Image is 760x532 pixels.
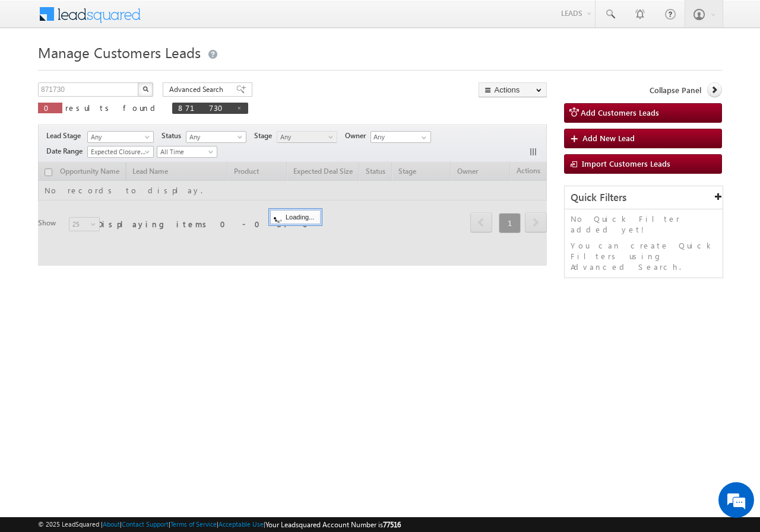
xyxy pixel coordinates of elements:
span: Owner [345,130,370,141]
p: No Quick Filter added yet! [571,214,717,235]
span: © 2025 LeadSquared | | | | | [38,519,401,530]
span: Any [277,132,334,142]
span: Your Leadsquared Account Number is [265,520,401,529]
span: Lead Stage [46,130,85,141]
p: You can create Quick Filters using Advanced Search. [571,240,717,272]
span: All Time [157,146,214,157]
a: Any [277,131,337,143]
a: Any [186,131,246,143]
span: 871730 [178,103,230,113]
a: Expected Closure Date [87,146,154,158]
span: Expected Closure Date [88,146,150,157]
div: Loading... [270,210,321,224]
span: 77516 [383,520,401,529]
a: Terms of Service [170,520,217,528]
span: results found [65,103,160,113]
span: Add New Lead [582,133,635,143]
span: Date Range [46,146,87,157]
a: Contact Support [122,520,169,528]
input: Type to Search [370,131,431,143]
a: Show All Items [415,132,430,144]
span: Any [88,132,150,142]
a: Any [87,131,154,143]
a: All Time [157,146,217,158]
span: Add Customers Leads [581,107,659,117]
a: Acceptable Use [218,520,264,528]
span: Advanced Search [169,84,227,95]
span: Any [186,132,243,142]
span: 0 [44,103,56,113]
span: Collapse Panel [650,85,701,95]
span: Import Customers Leads [582,158,670,168]
span: Manage Customers Leads [38,43,201,62]
span: Status [161,130,186,141]
a: About [103,520,120,528]
img: Search [142,86,148,92]
button: Actions [479,82,547,97]
div: Quick Filters [565,186,723,209]
span: Stage [254,130,277,141]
